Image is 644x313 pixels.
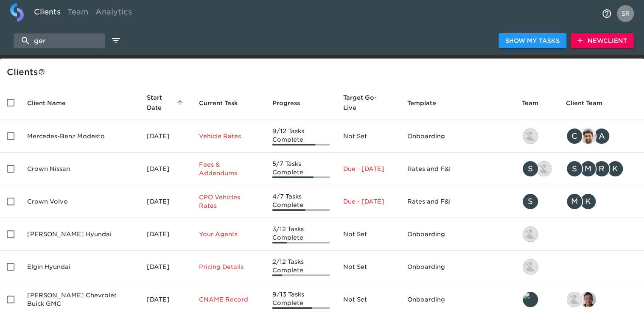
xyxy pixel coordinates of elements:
[31,3,64,24] a: Clients
[272,98,311,108] span: Progress
[64,3,92,24] a: Team
[266,120,336,153] td: 9/12 Tasks Complete
[523,259,538,274] img: kevin.lo@roadster.com
[343,197,394,206] p: Due - [DATE]
[577,36,627,46] span: New Client
[522,160,539,177] div: S
[400,218,515,251] td: Onboarding
[266,251,336,283] td: 2/12 Tasks Complete
[580,160,596,177] div: M
[566,193,583,210] div: M
[407,98,447,108] span: Template
[92,3,135,24] a: Analytics
[580,292,596,307] img: sai@simplemnt.com
[20,218,140,251] td: [PERSON_NAME] Hyundai
[20,251,140,283] td: Elgin Hyundai
[140,251,192,283] td: [DATE]
[566,98,613,108] span: Client Team
[20,120,140,153] td: Mercedes-Benz Modesto
[522,258,552,275] div: kevin.lo@roadster.com
[523,292,538,307] img: leland@roadster.com
[400,120,515,153] td: Onboarding
[199,98,249,108] span: Current Task
[536,161,552,176] img: austin@roadster.com
[343,165,394,173] p: Due - [DATE]
[10,3,24,22] img: logo
[140,120,192,153] td: [DATE]
[400,153,515,185] td: Rates and F&I
[199,98,238,108] span: This is the next Task in this Hub that should be completed
[505,36,560,46] span: Show My Tasks
[580,129,596,144] img: sandeep@simplemnt.com
[147,92,185,113] span: Start Date
[266,185,336,218] td: 4/7 Tasks Complete
[593,160,610,177] div: R
[522,226,552,243] div: kevin.lo@roadster.com
[336,120,400,153] td: Not Set
[566,160,583,177] div: S
[199,230,259,238] p: Your Agents
[266,153,336,185] td: 5/7 Tasks Complete
[199,160,259,177] p: Fees & Addendums
[199,132,259,140] p: Vehicle Rates
[522,98,549,108] span: Team
[140,153,192,185] td: [DATE]
[140,218,192,251] td: [DATE]
[523,226,538,242] img: kevin.lo@roadster.com
[571,33,634,49] button: NewClient
[580,193,596,210] div: K
[617,5,634,22] img: Profile
[567,292,582,307] img: nikko.foster@roadster.com
[400,185,515,218] td: Rates and F&I
[140,185,192,218] td: [DATE]
[607,160,624,177] div: K
[38,68,45,75] svg: This is a list of all of your clients and clients shared with you
[336,218,400,251] td: Not Set
[336,251,400,283] td: Not Set
[523,129,538,144] img: kevin.lo@roadster.com
[343,92,383,113] span: Calculated based on the start date and the duration of all Tasks contained in this Hub.
[522,291,552,308] div: leland@roadster.com
[522,193,539,210] div: S
[343,92,394,113] span: Target Go-Live
[14,34,105,48] input: search
[498,33,566,49] button: Show My Tasks
[522,160,552,177] div: savannah@roadster.com, austin@roadster.com
[566,128,583,145] div: C
[566,193,637,210] div: mcooley@crowncars.com, kwilson@crowncars.com
[109,34,123,48] button: edit
[199,295,259,304] p: CNAME Record
[400,251,515,283] td: Onboarding
[199,193,259,210] p: CPO Vehicles Rates
[199,263,259,271] p: Pricing Details
[20,153,140,185] td: Crown Nissan
[7,65,641,79] div: Client s
[522,128,552,145] div: kevin.lo@roadster.com
[593,128,610,145] div: A
[566,291,637,308] div: nikko.foster@roadster.com, sai@simplemnt.com
[20,185,140,218] td: Crown Volvo
[566,160,637,177] div: sparent@crowncars.com, mcooley@crowncars.com, rrobins@crowncars.com, kwilson@crowncars.com
[266,218,336,251] td: 3/12 Tasks Complete
[566,128,637,145] div: clayton.mandel@roadster.com, sandeep@simplemnt.com, angelique.nurse@roadster.com
[596,3,617,24] button: notifications
[27,98,77,108] span: Client Name
[522,193,552,210] div: savannah@roadster.com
